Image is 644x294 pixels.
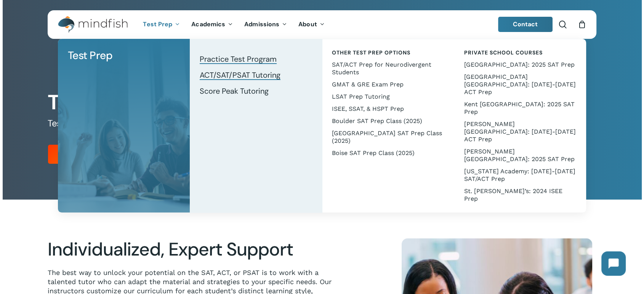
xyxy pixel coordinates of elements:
span: [GEOGRAPHIC_DATA]: 2025 SAT Prep [464,61,575,68]
a: SAT/ACT Prep for Neurodivergent Students [330,59,447,78]
span: SAT/ACT Prep for Neurodivergent Students [332,61,431,76]
span: Practice Test Program [200,54,277,64]
span: Score Peak Tutoring [200,86,269,96]
span: Boise SAT Prep Class (2025) [332,149,415,157]
a: Test Prep [137,21,186,28]
h2: Individualized, Expert Support [48,238,344,260]
iframe: Chatbot [594,244,633,283]
a: [US_STATE] Academy: [DATE]-[DATE] SAT/ACT Prep [462,165,579,185]
a: Cart [578,20,586,29]
span: ISEE, SSAT, & HSPT Prep [332,105,404,112]
a: ACT/SAT/PSAT Tutoring [197,67,314,83]
a: Private School Courses [462,46,579,59]
a: St. [PERSON_NAME]’s: 2024 ISEE Prep [462,185,579,205]
a: [GEOGRAPHIC_DATA]: 2025 SAT Prep [462,59,579,71]
a: ISEE, SSAT, & HSPT Prep [330,103,447,115]
a: Test Prep [66,46,183,65]
span: Academics [191,20,225,28]
h1: Tutoring for the ACT, SAT and PSAT [48,90,596,115]
a: Admissions [239,21,293,28]
span: St. [PERSON_NAME]’s: 2024 ISEE Prep [464,187,562,202]
span: GMAT & GRE Exam Prep [332,81,404,88]
span: Test Prep [143,20,172,28]
a: Academics [186,21,239,28]
a: Register Now [48,145,119,164]
span: ACT/SAT/PSAT Tutoring [200,70,280,80]
a: Kent [GEOGRAPHIC_DATA]: 2025 SAT Prep [462,98,579,118]
span: Kent [GEOGRAPHIC_DATA]: 2025 SAT Prep [464,101,575,115]
span: About [298,20,317,28]
span: [PERSON_NAME][GEOGRAPHIC_DATA]: 2025 SAT Prep [464,148,575,163]
h5: Test Prep Designed for Your Goals [48,117,596,129]
span: Boulder SAT Prep Class (2025) [332,117,422,125]
a: Boise SAT Prep Class (2025) [330,147,447,159]
span: Test Prep [68,48,113,62]
span: [PERSON_NAME][GEOGRAPHIC_DATA]: [DATE]-[DATE] ACT Prep [464,120,576,143]
span: [GEOGRAPHIC_DATA] [GEOGRAPHIC_DATA]: [DATE]-[DATE] ACT Prep [464,73,576,96]
span: Private School Courses [464,49,543,56]
a: [GEOGRAPHIC_DATA] SAT Prep Class (2025) [330,127,447,147]
a: [PERSON_NAME][GEOGRAPHIC_DATA]: 2025 SAT Prep [462,145,579,165]
a: [PERSON_NAME][GEOGRAPHIC_DATA]: [DATE]-[DATE] ACT Prep [462,118,579,145]
span: Admissions [244,20,279,28]
span: [US_STATE] Academy: [DATE]-[DATE] SAT/ACT Prep [464,168,575,182]
span: LSAT Prep Tutoring [332,93,390,100]
a: Other Test Prep Options [330,46,447,59]
nav: Main Menu [137,10,330,39]
a: GMAT & GRE Exam Prep [330,78,447,91]
a: Score Peak Tutoring [197,83,314,99]
a: LSAT Prep Tutoring [330,91,447,103]
a: About [293,21,330,28]
header: Main Menu [48,10,596,39]
a: [GEOGRAPHIC_DATA] [GEOGRAPHIC_DATA]: [DATE]-[DATE] ACT Prep [462,71,579,98]
span: [GEOGRAPHIC_DATA] SAT Prep Class (2025) [332,129,442,144]
span: Other Test Prep Options [332,49,410,56]
a: Boulder SAT Prep Class (2025) [330,115,447,127]
a: Practice Test Program [197,51,314,67]
span: Contact [513,20,538,28]
a: Contact [498,17,553,32]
